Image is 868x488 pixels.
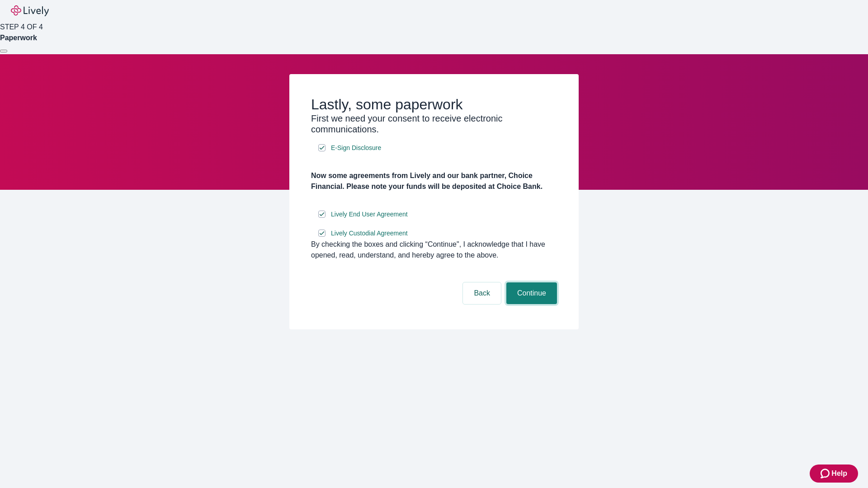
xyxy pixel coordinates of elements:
h2: Lastly, some paperwork [311,96,557,113]
button: Zendesk support iconHelp [810,465,858,483]
button: Back [463,282,501,304]
img: Lively [11,5,49,16]
h3: First we need your consent to receive electronic communications. [311,113,557,135]
svg: Zendesk support icon [821,468,831,479]
span: Help [831,468,847,479]
h4: Now some agreements from Lively and our bank partner, Choice Financial. Please note your funds wi... [311,170,557,192]
a: e-sign disclosure document [329,228,410,239]
span: E-Sign Disclosure [331,143,381,153]
button: Continue [506,282,557,304]
a: e-sign disclosure document [329,142,383,154]
span: Lively Custodial Agreement [331,229,408,238]
div: By checking the boxes and clicking “Continue", I acknowledge that I have opened, read, understand... [311,239,557,261]
span: Lively End User Agreement [331,210,408,219]
a: e-sign disclosure document [329,209,410,220]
